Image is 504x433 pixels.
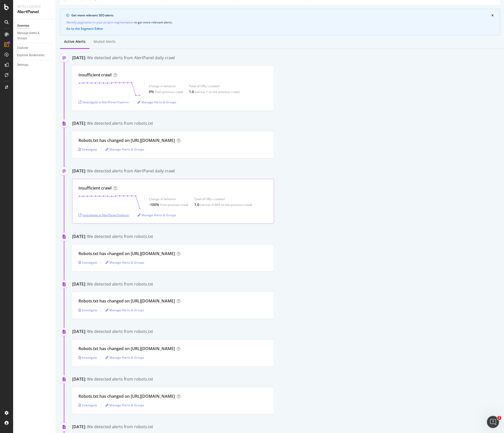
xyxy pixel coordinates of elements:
[137,213,176,217] a: Manage Alerts & Groups
[189,84,240,88] div: Total of URLs crawled
[78,298,175,304] div: Robots.txt has changed on [URL][DOMAIN_NAME]
[87,376,153,382] div: We detected alerts from robots.txt
[72,55,86,61] div: [DATE]:
[60,9,500,35] div: info banner
[17,4,52,9] div: Intelligence
[78,98,129,106] button: Investigate in AlertPanel Explorer
[94,39,116,44] div: Muted alerts
[195,90,240,94] div: (versus 1 on the previous crawl)
[487,416,499,428] iframe: Intercom live chat
[71,13,491,18] div: Get more relevant SEO alerts
[72,168,86,174] div: [DATE]:
[17,23,29,28] div: Overview
[17,45,28,51] div: Explorer
[17,62,28,68] div: Settings
[17,53,44,58] div: Explorer Bookmarks
[200,203,252,207] div: (versus 41865 on the previous crawl)
[87,168,175,174] div: We detected alerts from AlertPanel daily crawl
[78,354,97,362] button: Investigate
[78,403,97,407] a: Investigate
[137,100,176,104] a: Manage Alerts & Groups
[87,281,153,287] div: We detected alerts from robots.txt
[189,89,194,94] div: 1.0
[105,401,144,409] button: Manage Alerts & Groups
[87,234,153,239] div: We detected alerts from robots.txt
[78,308,97,312] a: Investigate
[149,197,188,201] div: Change in behavior
[17,9,52,15] div: AlertPanel
[105,403,144,407] a: Manage Alerts & Groups
[78,100,129,104] a: Investigate in AlertPanel Explorer
[105,145,144,153] button: Manage Alerts & Groups
[66,27,103,30] button: Go to the Segment Editor
[497,416,501,420] span: 1
[105,308,144,312] a: Manage Alerts & Groups
[105,260,144,265] a: Manage Alerts & Groups
[72,281,86,287] div: [DATE]:
[78,306,97,314] button: Investigate
[105,354,144,362] button: Manage Alerts & Groups
[78,393,175,399] div: Robots.txt has changed on [URL][DOMAIN_NAME]
[87,424,153,430] div: We detected alerts from robots.txt
[72,329,86,334] div: [DATE]:
[17,53,52,58] a: Explorer Bookmarks
[137,98,176,106] button: Manage Alerts & Groups
[87,55,175,61] div: We detected alerts from AlertPanel daily crawl
[72,234,86,239] div: [DATE]:
[105,258,144,266] button: Manage Alerts & Groups
[78,213,129,217] a: Investigate in AlertPanel Explorer
[72,120,86,126] div: [DATE]:
[87,120,153,126] div: We detected alerts from robots.txt
[78,138,175,143] div: Robots.txt has changed on [URL][DOMAIN_NAME]
[105,147,144,151] a: Manage Alerts & Groups
[72,376,86,382] div: [DATE]:
[17,30,47,41] div: Manage Alerts & Groups
[194,197,252,201] div: Total of URLs crawled
[17,30,52,41] a: Manage Alerts & Groups
[78,355,97,360] a: Investigate
[78,145,97,153] button: Investigate
[78,251,175,257] div: Robots.txt has changed on [URL][DOMAIN_NAME]
[155,90,183,94] div: from previous crawl
[160,203,188,207] div: from previous crawl
[105,306,144,314] button: Manage Alerts & Groups
[105,355,144,360] a: Manage Alerts & Groups
[490,13,495,18] button: close banner
[17,62,52,68] a: Settings
[78,147,97,151] a: Investigate
[78,260,97,265] a: Investigate
[149,84,183,88] div: Change in behavior
[78,401,97,409] button: Investigate
[17,45,52,51] a: Explorer
[72,424,86,430] div: [DATE]:
[66,20,133,25] a: Identify pagination in your project segmentation
[137,211,176,219] button: Manage Alerts & Groups
[78,211,129,219] button: Investigate in AlertPanel Explorer
[64,39,86,44] div: Active alerts
[78,185,111,191] div: Insufficient crawl
[194,202,199,207] div: 1.0
[17,23,52,28] a: Overview
[66,20,494,25] div: to get more relevant alerts .
[149,202,159,207] div: -100%
[149,89,154,94] div: 0%
[78,72,111,78] div: Insufficient crawl
[78,346,175,352] div: Robots.txt has changed on [URL][DOMAIN_NAME]
[78,258,97,266] button: Investigate
[87,329,153,334] div: We detected alerts from robots.txt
